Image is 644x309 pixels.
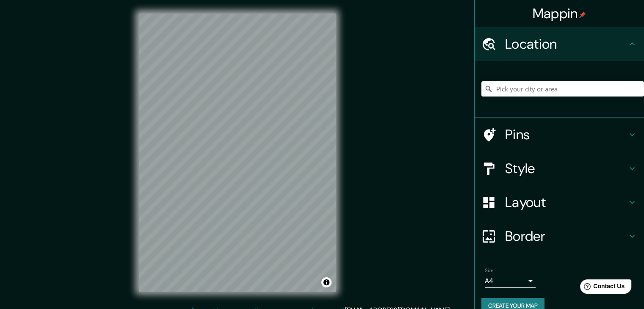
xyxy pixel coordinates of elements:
h4: Border [505,228,627,245]
button: Toggle attribution [321,277,332,287]
img: pin-icon.png [579,11,586,18]
div: Style [475,152,644,185]
iframe: Help widget launcher [569,276,635,300]
h4: Layout [505,194,627,211]
div: Pins [475,118,644,152]
canvas: Map [139,14,336,292]
h4: Pins [505,126,627,143]
label: Size [485,267,494,274]
div: Layout [475,185,644,219]
h4: Location [505,36,627,52]
input: Pick your city or area [481,81,644,97]
h4: Style [505,160,627,177]
div: Location [475,27,644,61]
div: A4 [485,274,536,288]
h4: Mappin [533,5,586,22]
div: Border [475,219,644,253]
